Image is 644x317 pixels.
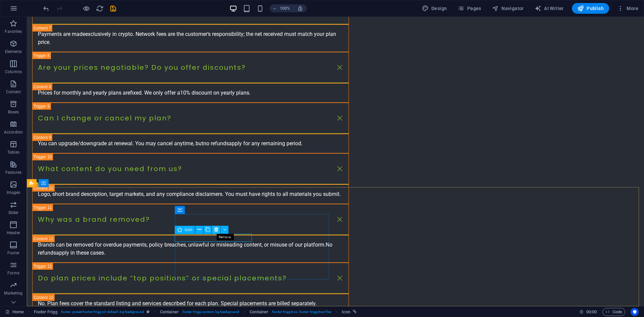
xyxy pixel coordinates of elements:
[96,5,104,12] i: Reload page
[7,150,19,155] p: Tables
[7,270,19,276] p: Forms
[82,4,90,12] button: Click here to leave preview mode and continue editing
[7,250,19,256] p: Footer
[60,308,144,316] span: . footer .preset-footer-frigg-v2-default .bg-background
[7,230,20,235] p: Header
[419,3,450,14] div: Design (Ctrl+Alt+Y)
[297,5,303,11] i: On resize automatically adjust zoom level to fit chosen device.
[586,308,597,316] span: 00 00
[34,308,357,316] nav: breadcrumb
[185,228,193,232] span: Icon
[422,5,447,12] span: Design
[455,3,484,14] button: Pages
[5,69,22,74] p: Columns
[4,290,22,296] p: Marketing
[7,190,20,195] p: Images
[160,308,179,316] span: Click to select. Double-click to edit
[8,109,19,115] p: Boxes
[489,3,527,14] button: Navigator
[532,3,567,14] button: AI Writer
[270,4,293,12] button: 100%
[458,5,481,12] span: Pages
[617,5,638,12] span: More
[631,308,639,316] button: Usercentrics
[579,308,597,316] h6: Session time
[4,129,23,135] p: Accordion
[250,308,268,316] span: Click to select. Double-click to edit
[419,3,450,14] button: Design
[492,5,524,12] span: Navigator
[572,3,609,14] button: Publish
[42,5,50,12] i: Undo: Delete elements (Ctrl+Z)
[34,308,57,316] span: Click to select. Double-click to edit
[271,308,331,316] span: . footer-frigg-box .footer-frigg-box-flex
[217,234,233,240] mark: Remove
[342,308,350,316] span: Click to select. Double-click to edit
[96,4,104,12] button: reload
[605,308,622,316] span: Code
[42,4,50,12] button: undo
[109,5,117,12] i: Save (Ctrl+S)
[8,210,19,215] p: Slider
[535,5,564,12] span: AI Writer
[591,309,592,314] span: :
[353,310,357,314] i: This element is linked
[577,5,604,12] span: Publish
[181,308,239,316] span: . footer-frigg-content .bg-background
[5,308,24,316] a: Click to cancel selection. Double-click to open Pages
[147,310,150,314] i: This element is a customizable preset
[602,308,625,316] button: Code
[5,29,22,34] p: Favorites
[109,4,117,12] button: save
[280,4,290,12] h6: 100%
[6,89,21,95] p: Content
[5,170,21,175] p: Features
[614,3,641,14] button: More
[5,49,22,54] p: Elements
